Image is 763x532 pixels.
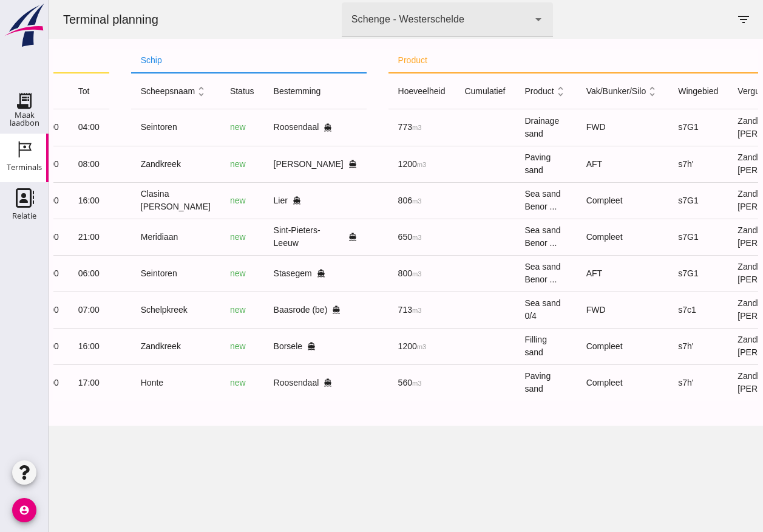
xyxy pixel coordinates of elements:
div: Lier [225,194,308,207]
div: [PERSON_NAME] [225,158,308,171]
td: s7h' [620,146,679,182]
td: new [172,255,215,292]
div: Schenge - Westerschelde [303,12,416,27]
i: unfold_more [506,85,518,98]
img: logo-small.a267ee39.svg [2,3,46,48]
td: s7h' [620,328,679,364]
td: 806 [340,182,407,219]
i: directions_boat [244,196,253,205]
span: vergunning [689,86,745,96]
td: FWD [528,292,620,328]
td: new [172,292,215,328]
div: Meridiaan [92,231,162,244]
div: Borsele [225,340,308,353]
th: cumulatief [406,73,466,109]
div: Seintoren [92,267,162,280]
span: 16:00 [30,196,51,205]
i: unfold_more [597,85,610,98]
i: directions_boat [275,378,283,387]
small: m3 [364,307,373,314]
i: directions_boat [300,233,308,241]
div: Roosendaal [225,377,308,389]
td: s7G1 [620,255,679,292]
td: Compleet [528,364,620,401]
i: filter_list [688,12,702,27]
th: tot [20,73,61,109]
span: 21:00 [30,232,51,242]
td: 800 [340,255,407,292]
small: m3 [364,380,373,387]
td: new [172,109,215,146]
div: Roosendaal [225,121,308,134]
div: Stasegem [225,267,308,280]
td: FWD [528,109,620,146]
i: directions_boat [275,123,283,132]
td: Sea sand Benor ... [466,219,527,255]
td: s7G1 [620,109,679,146]
div: Terminal planning [5,11,120,28]
span: 04:00 [30,122,51,132]
td: Filling sand [466,328,527,364]
td: s7c1 [620,292,679,328]
td: new [172,328,215,364]
div: Relatie [12,212,36,220]
span: 08:00 [30,159,51,169]
th: status [172,73,215,109]
small: m3 [364,197,373,205]
div: Seintoren [92,121,162,134]
span: 07:00 [30,305,51,315]
th: hoeveelheid [340,73,407,109]
td: s7G1 [620,182,679,219]
div: Baasrode (be) [225,304,308,316]
td: 560 [340,364,407,401]
td: Sea sand 0/4 [466,292,527,328]
th: schip [83,49,318,73]
td: Sea sand Benor ... [466,182,527,219]
div: Zandkreek [92,158,162,171]
td: s7h' [620,364,679,401]
div: Zandkreek [92,340,162,353]
i: directions_boat [259,342,267,350]
span: product [476,86,518,96]
td: Compleet [528,328,620,364]
small: m3 [368,343,378,350]
td: Compleet [528,219,620,255]
td: 773 [340,109,407,146]
td: Paving sand [466,146,527,182]
span: scheepsnaam [92,86,160,96]
span: 17:00 [30,378,51,387]
td: AFT [528,255,620,292]
td: new [172,364,215,401]
i: account_circle [12,498,36,522]
td: 713 [340,292,407,328]
td: AFT [528,146,620,182]
td: Compleet [528,182,620,219]
small: m3 [364,124,373,131]
td: Sea sand Benor ... [466,255,527,292]
td: 1200 [340,146,407,182]
i: directions_boat [268,269,277,278]
td: s7G1 [620,219,679,255]
td: 1200 [340,328,407,364]
td: Drainage sand [466,109,527,146]
td: Paving sand [466,364,527,401]
div: Schelpkreek [92,304,162,316]
td: new [172,219,215,255]
span: 06:00 [30,268,51,278]
i: arrow_drop_down [483,12,497,27]
div: Terminals [7,163,42,171]
small: m3 [368,161,378,168]
span: 16:00 [30,341,51,351]
span: vak/bunker/silo [538,86,611,96]
div: Honte [92,377,162,389]
td: new [172,146,215,182]
th: bestemming [215,73,318,109]
div: Clasina [PERSON_NAME] [92,188,162,213]
i: unfold_more [146,85,159,98]
i: directions_boat [283,305,292,314]
td: new [172,182,215,219]
small: m3 [364,270,373,278]
td: 650 [340,219,407,255]
th: wingebied [620,73,679,109]
div: Sint-Pieters-Leeuw [225,224,308,250]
